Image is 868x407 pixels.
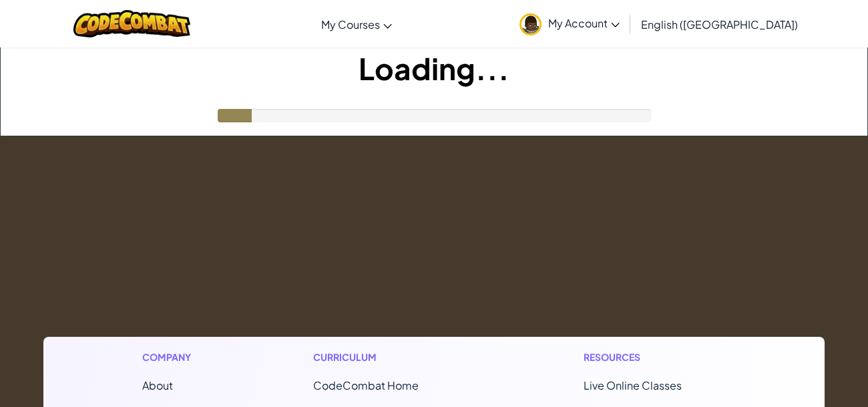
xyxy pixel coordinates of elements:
[313,378,419,392] span: CodeCombat Home
[142,378,173,392] a: About
[548,16,620,30] span: My Account
[1,47,867,89] h1: Loading...
[513,3,626,45] a: My Account
[641,17,798,31] span: English ([GEOGRAPHIC_DATA])
[313,350,475,364] h1: Curriculum
[584,378,682,392] a: Live Online Classes
[142,350,204,364] h1: Company
[519,13,541,35] img: avatar
[321,17,380,31] span: My Courses
[73,10,190,37] img: CodeCombat logo
[584,350,726,364] h1: Resources
[314,6,399,42] a: My Courses
[634,6,805,42] a: English ([GEOGRAPHIC_DATA])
